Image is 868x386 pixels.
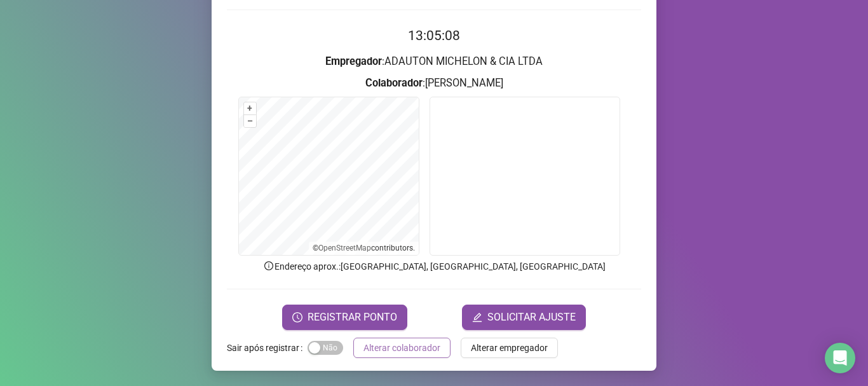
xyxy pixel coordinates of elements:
[365,77,423,89] strong: Colaborador
[825,343,855,373] div: Open Intercom Messenger
[472,312,482,322] span: edit
[282,305,407,330] button: REGISTRAR PONTO
[227,338,308,358] label: Sair após registrar
[308,310,397,325] span: REGISTRAR PONTO
[363,341,440,355] span: Alterar colaborador
[313,244,415,252] li: © contributors.
[227,53,641,70] h3: : ADAUTON MICHELON & CIA LTDA
[487,310,576,325] span: SOLICITAR AJUSTE
[318,244,371,252] a: OpenStreetMap
[462,305,586,330] button: editSOLICITAR AJUSTE
[263,260,275,272] span: info-circle
[227,259,641,273] p: Endereço aprox. : [GEOGRAPHIC_DATA], [GEOGRAPHIC_DATA], [GEOGRAPHIC_DATA]
[292,312,302,322] span: clock-circle
[325,55,382,67] strong: Empregador
[244,115,256,127] button: –
[471,341,548,355] span: Alterar empregador
[353,338,451,358] button: Alterar colaborador
[461,338,558,358] button: Alterar empregador
[408,28,460,43] time: 13:05:08
[244,102,256,114] button: +
[227,75,641,92] h3: : [PERSON_NAME]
